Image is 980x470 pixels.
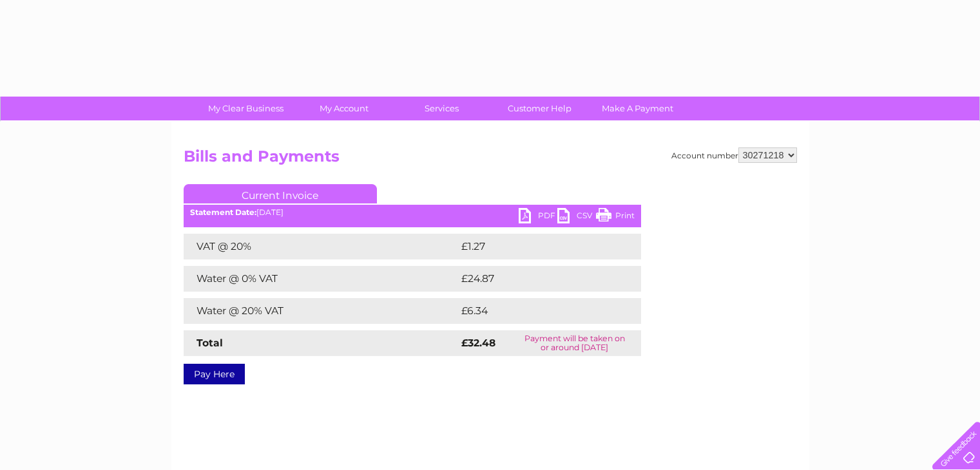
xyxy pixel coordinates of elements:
td: £6.34 [458,298,611,324]
h2: Bills and Payments [184,147,797,172]
td: £1.27 [458,234,609,259]
b: Statement Date: [190,207,256,217]
div: [DATE] [184,208,641,217]
td: VAT @ 20% [184,234,458,259]
a: Make A Payment [584,97,691,120]
td: Water @ 0% VAT [184,266,458,292]
a: My Account [291,97,397,120]
strong: Total [197,337,223,349]
a: Current Invoice [184,184,377,203]
a: Print [596,208,635,227]
a: PDF [519,208,557,227]
a: My Clear Business [193,97,299,120]
div: Account number [671,147,797,163]
td: Water @ 20% VAT [184,298,458,324]
a: Services [389,97,495,120]
td: £24.87 [458,266,615,292]
a: Customer Help [486,97,593,120]
a: CSV [557,208,596,227]
strong: £32.48 [461,337,495,349]
a: Pay Here [184,364,245,384]
td: Payment will be taken on or around [DATE] [508,330,641,356]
